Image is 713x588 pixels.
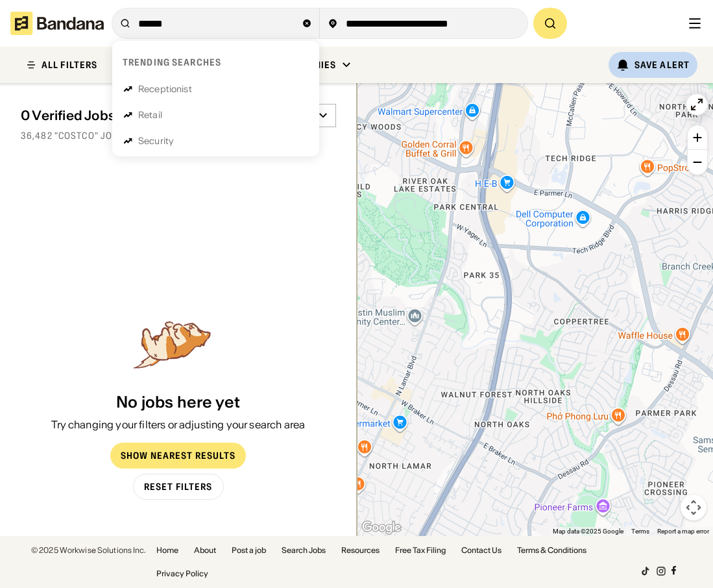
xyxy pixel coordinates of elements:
[395,546,446,554] a: Free Tax Filing
[42,60,97,69] div: ALL FILTERS
[144,482,213,491] div: Reset Filters
[21,149,336,315] div: grid
[10,12,104,35] img: Bandana logotype
[360,519,403,536] a: Open this area in Google Maps (opens a new window)
[116,393,241,412] div: No jobs here yet
[634,59,690,71] div: Save Alert
[138,136,174,145] div: Security
[194,546,216,554] a: About
[21,130,336,141] div: 36,482 "Costco" jobs on [DOMAIN_NAME]
[121,451,236,460] div: Show Nearest Results
[232,546,266,554] a: Post a job
[31,546,146,554] div: © 2025 Workwise Solutions Inc.
[156,570,208,578] a: Privacy Policy
[360,519,403,536] img: Google
[51,417,305,432] div: Try changing your filters or adjusting your search area
[138,84,192,93] div: Receptionist
[282,546,326,554] a: Search Jobs
[517,546,586,554] a: Terms & Conditions
[138,110,162,119] div: Retail
[461,546,502,554] a: Contact Us
[123,56,221,68] div: Trending searches
[156,546,178,554] a: Home
[341,546,380,554] a: Resources
[631,528,649,535] a: Terms (opens in new tab)
[657,528,709,535] a: Report a map error
[553,528,623,535] span: Map data ©2025 Google
[21,108,171,123] div: 0 Verified Jobs
[681,495,707,521] button: Map camera controls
